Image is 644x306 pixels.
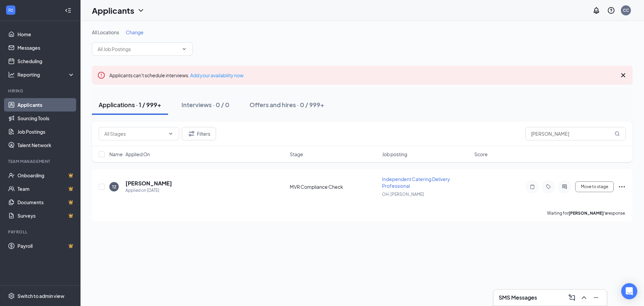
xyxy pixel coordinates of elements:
div: CC [623,7,629,13]
svg: Collapse [65,7,71,14]
a: TeamCrown [17,182,75,195]
input: All Stages [104,130,165,137]
svg: Filter [187,130,196,138]
p: Waiting for response. [547,210,626,216]
svg: Analysis [8,71,15,78]
div: Payroll [8,229,73,235]
div: Applied on [DATE] [125,187,172,194]
input: Search in applications [525,127,626,140]
svg: Tag [544,184,552,189]
div: Offers and hires · 0 / 999+ [250,100,324,109]
div: Reporting [17,71,75,78]
svg: Minimize [592,294,600,302]
h1: Applicants [92,5,134,16]
a: Talent Network [17,138,75,152]
svg: Error [97,71,105,79]
a: Sourcing Tools [17,112,75,125]
svg: Settings [8,293,15,299]
div: MVR Compliance Check [290,183,378,190]
svg: ChevronDown [181,46,187,52]
a: OnboardingCrown [17,169,75,182]
button: ChevronUp [579,292,589,303]
span: Name · Applied On [109,151,150,158]
div: Interviews · 0 / 0 [181,100,229,109]
svg: ChevronUp [580,294,588,302]
div: TZ [112,184,116,190]
span: Stage [290,151,303,158]
svg: Note [528,184,536,189]
h3: SMS Messages [499,294,537,301]
svg: ChevronDown [137,6,145,14]
span: Independent Catering Delivery Professional [382,176,450,189]
a: Add your availability now [190,72,244,78]
a: SurveysCrown [17,209,75,222]
span: Change [126,29,144,35]
h5: [PERSON_NAME] [125,180,172,187]
svg: WorkstreamLogo [7,7,14,13]
span: Score [474,151,488,158]
svg: Notifications [592,6,600,14]
button: ComposeMessage [567,292,577,303]
svg: ActiveChat [560,184,569,189]
svg: Ellipses [618,183,626,191]
a: PayrollCrown [17,239,75,253]
button: Filter Filters [182,127,216,140]
a: Messages [17,41,75,54]
input: All Job Postings [98,45,179,53]
button: Move to stage [575,181,614,192]
div: Team Management [8,159,73,164]
button: Minimize [591,292,601,303]
span: OH, [PERSON_NAME] [382,192,424,197]
div: Hiring [8,88,73,94]
a: Scheduling [17,54,75,68]
a: Job Postings [17,125,75,138]
div: Switch to admin view [17,293,64,299]
svg: MagnifyingGlass [614,131,620,136]
svg: Cross [619,71,627,79]
div: Applications · 1 / 999+ [99,100,161,109]
a: DocumentsCrown [17,195,75,209]
span: Job posting [382,151,407,158]
a: Home [17,28,75,41]
span: All Locations [92,29,119,35]
svg: ChevronDown [168,131,173,136]
b: [PERSON_NAME]'s [569,211,607,216]
svg: QuestionInfo [607,6,615,14]
span: Applicants can't schedule interviews. [109,72,244,78]
a: Applicants [17,98,75,112]
svg: ComposeMessage [568,294,576,302]
div: Open Intercom Messenger [621,283,637,299]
